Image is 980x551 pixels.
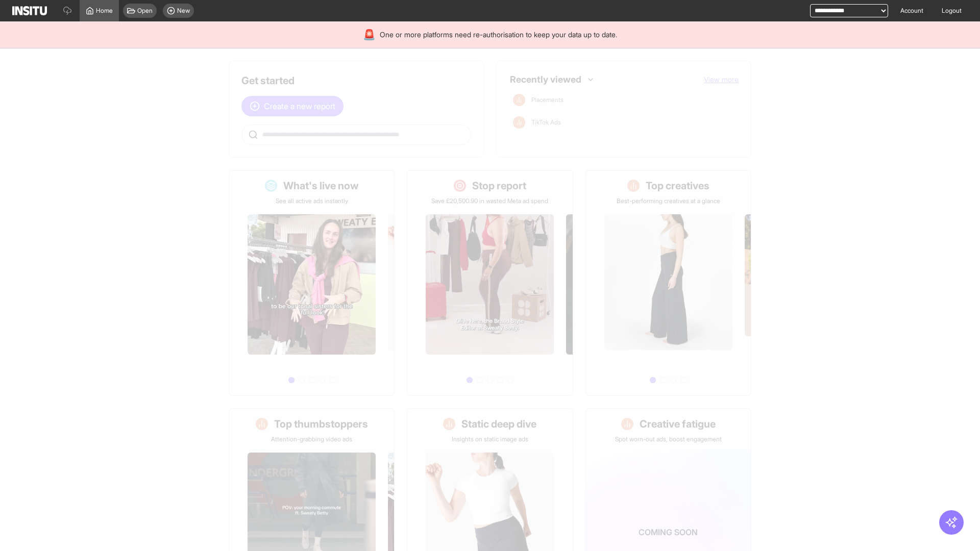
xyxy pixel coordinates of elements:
[96,7,113,15] span: Home
[137,7,153,15] span: Open
[363,28,376,42] div: 🚨
[177,7,190,15] span: New
[380,30,617,40] span: One or more platforms need re-authorisation to keep your data up to date.
[12,6,47,15] img: Logo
